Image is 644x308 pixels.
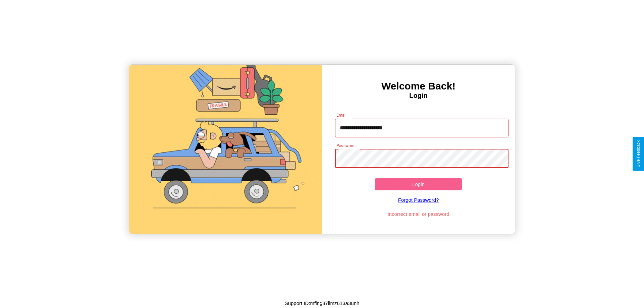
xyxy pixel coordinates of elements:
[129,65,322,234] img: gif
[322,80,515,92] h3: Welcome Back!
[332,209,505,219] p: Incorrect email or password
[285,299,360,308] p: Support ID: mfing87llmz613a3unh
[322,92,515,100] h4: Login
[336,112,347,118] label: Email
[375,178,462,190] button: Login
[336,143,354,148] label: Password
[332,190,505,209] a: Forgot Password?
[636,140,641,168] div: Give Feedback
